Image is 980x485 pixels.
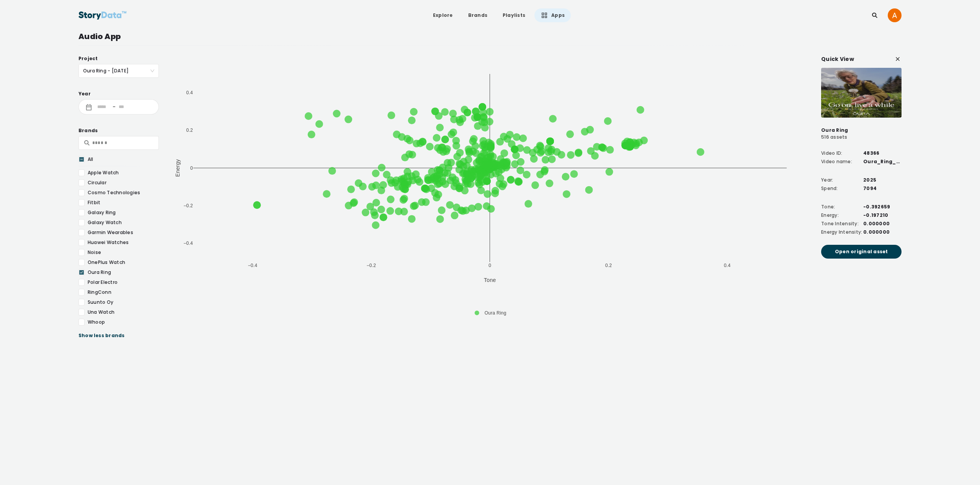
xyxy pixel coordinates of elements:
span: Oura Ring - Sept 2025 [83,64,154,77]
div: Video ID: [821,150,842,157]
div: Year: [821,177,833,184]
a: Explore [427,8,459,22]
div: 2025 [863,177,902,184]
div: Suunto Oy [88,299,155,306]
div: 0.000000 [863,220,902,227]
div: Circular [88,179,155,186]
a: Brands [462,8,493,22]
div: Show less brands [78,332,159,339]
div: Cosmo Technologies [88,189,155,196]
img: ACg8ocJl8tzhD8NO7zdKQUhKyW7Wj-G6mT4O83iWXR6zNc7T0-0q=s96-c [888,8,902,22]
a: Apps [534,8,571,22]
div: - [109,104,119,110]
img: Oura_Ring_pathmatics_916666318__003.jpeg [821,68,902,118]
div: Garmin Wearables [88,229,155,236]
div: 48366 [863,150,902,157]
div: Energy Intensity: [821,229,862,236]
div: Oura Ring [88,269,155,276]
span: Open original asset [835,248,888,256]
div: 7094 [863,185,902,192]
div: Noise [88,249,155,256]
div: Polar Electro [88,279,155,286]
div: 0.000000 [863,229,902,236]
span: Quick View [821,55,854,63]
div: Oura_Ring_pathmatics_916666318.mp4 [863,158,902,165]
div: Tone: [821,203,835,210]
div: Tone Intensity: [821,220,859,227]
div: Galaxy Ring [88,209,155,216]
div: Brands [78,127,159,134]
div: OnePlus Watch [88,259,155,266]
div: -0.197210 [863,212,902,219]
div: Huawei Watches [88,239,155,246]
img: StoryData Logo [78,8,127,22]
div: RingConn [88,289,155,296]
div: Video name: [821,158,852,165]
button: Open original asset [821,245,902,259]
div: Whoop [88,319,155,326]
div: -0.392659 [863,203,902,210]
div: Energy: [821,212,839,219]
div: 516 assets [821,134,848,141]
div: Oura Ring [821,127,848,134]
div: Una Watch [88,309,155,316]
div: Project [78,55,159,62]
div: Spend: [821,185,838,192]
a: Playlists [497,8,531,22]
div: Year [78,90,159,98]
div: Fitbit [88,199,155,206]
div: Apple Watch [88,169,155,176]
div: Galaxy Watch [88,219,155,226]
div: All [88,156,155,163]
div: Audio App [78,31,902,42]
